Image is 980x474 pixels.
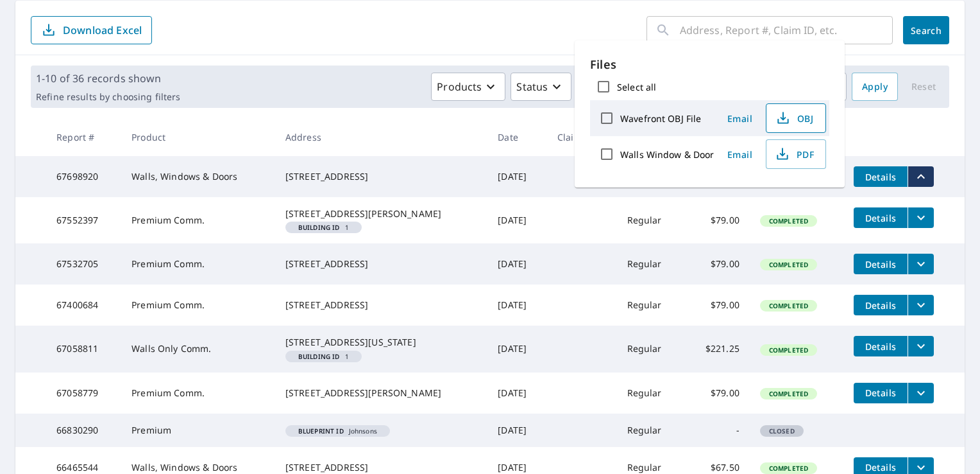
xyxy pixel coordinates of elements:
button: detailsBtn-67698920 [854,166,908,187]
td: Regular [617,197,684,243]
button: detailsBtn-67552397 [854,207,908,228]
button: detailsBtn-67400684 [854,295,908,315]
td: Premium Comm. [121,373,275,414]
th: Claim ID [547,118,617,156]
em: Blueprint ID [298,428,344,434]
div: [STREET_ADDRESS][PERSON_NAME] [285,207,477,220]
label: Walls Window & Door [620,148,714,161]
span: Johnsons [291,428,385,434]
button: Email [720,145,761,164]
button: Status [511,73,571,101]
td: 66830290 [46,414,121,447]
span: Details [861,171,900,183]
td: $79.00 [684,197,749,243]
td: 67552397 [46,197,121,243]
button: filesDropdownBtn-67532705 [908,254,934,274]
td: [DATE] [487,373,547,414]
p: Files [590,56,829,73]
button: Apply [852,73,898,101]
td: Premium Comm. [121,285,275,326]
span: Details [861,258,900,270]
button: detailsBtn-67058779 [854,383,908,403]
p: Status [516,79,548,94]
span: Apply [862,79,888,95]
td: Premium Comm. [121,243,275,285]
button: filesDropdownBtn-67058779 [908,383,934,403]
td: $221.25 [684,326,749,372]
span: Details [861,387,900,399]
span: 1 [291,353,357,360]
td: [DATE] [487,414,547,447]
span: Closed [761,426,802,435]
td: [DATE] [487,285,547,326]
button: filesDropdownBtn-67698920 [908,166,934,187]
td: [DATE] [487,197,547,243]
td: Regular [617,285,684,326]
th: Date [487,118,547,156]
div: [STREET_ADDRESS] [285,170,477,183]
span: Completed [761,346,816,355]
p: Products [437,79,482,94]
td: - [684,414,749,447]
label: Select all [617,81,656,93]
button: detailsBtn-67532705 [854,254,908,274]
button: OBJ [766,103,826,133]
span: 1 [291,224,357,231]
th: Report # [46,118,121,156]
span: Completed [761,301,816,310]
button: Products [431,73,505,101]
label: Wavefront OBJ File [620,112,701,125]
td: [DATE] [487,243,547,285]
span: Details [861,212,900,224]
td: 67058811 [46,326,121,372]
p: Refine results by choosing filters [36,91,180,103]
td: Walls, Windows & Doors [121,156,275,197]
td: 67532705 [46,243,121,285]
span: Completed [761,260,816,269]
td: 67698920 [46,156,121,197]
td: Premium [121,414,275,447]
button: filesDropdownBtn-67058811 [908,336,934,356]
td: Regular [617,373,684,414]
button: Search [903,16,949,44]
span: PDF [774,146,815,162]
td: [DATE] [487,326,547,372]
th: Product [121,118,275,156]
td: Premium Comm. [121,197,275,243]
th: Address [275,118,487,156]
td: [DATE] [487,156,547,197]
span: OBJ [774,110,815,126]
div: [STREET_ADDRESS] [285,461,477,474]
p: Download Excel [63,23,142,37]
td: Walls Only Comm. [121,326,275,372]
span: Completed [761,216,816,225]
td: Regular [617,326,684,372]
div: [STREET_ADDRESS] [285,258,477,270]
td: Regular [617,243,684,285]
button: Email [720,109,761,128]
button: PDF [766,139,826,169]
span: Completed [761,464,816,473]
span: Details [861,340,900,353]
span: Details [861,299,900,312]
span: Completed [761,389,816,398]
em: Building ID [298,353,340,360]
span: Search [913,24,939,37]
span: Details [861,461,900,473]
button: filesDropdownBtn-67400684 [908,295,934,315]
span: Email [725,112,756,125]
td: $79.00 [684,243,749,285]
em: Building ID [298,224,340,231]
td: Regular [617,414,684,447]
div: [STREET_ADDRESS][US_STATE] [285,336,477,349]
td: $79.00 [684,373,749,414]
td: 67400684 [46,285,121,326]
button: detailsBtn-67058811 [854,336,908,356]
span: Email [725,148,756,161]
div: [STREET_ADDRESS][PERSON_NAME] [285,387,477,399]
div: [STREET_ADDRESS] [285,299,477,312]
button: Download Excel [31,16,152,44]
p: 1-10 of 36 records shown [36,71,180,86]
td: $79.00 [684,285,749,326]
input: Address, Report #, Claim ID, etc. [680,12,893,48]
